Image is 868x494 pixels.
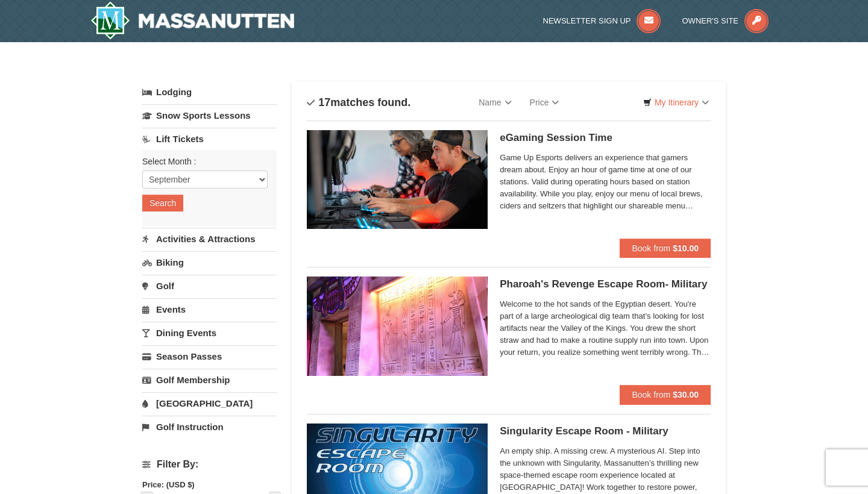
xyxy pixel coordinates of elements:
[142,369,277,391] a: Golf Membership
[142,345,277,367] a: Season Passes
[142,251,277,274] a: Biking
[500,425,711,437] h5: Singularity Escape Room - Military
[307,130,488,229] img: 19664770-34-0b975b5b.jpg
[142,195,183,211] button: Search
[470,90,520,114] a: Name
[142,298,277,320] a: Events
[620,239,711,258] button: Book from $10.00
[142,480,195,489] strong: Price: (USD $)
[142,322,277,344] a: Dining Events
[142,104,277,127] a: Snow Sports Lessons
[682,16,769,25] a: Owner's Site
[673,243,699,253] strong: $10.00
[142,81,277,103] a: Lodging
[635,93,717,111] a: My Itinerary
[142,228,277,250] a: Activities & Attractions
[543,16,661,25] a: Newsletter Sign Up
[673,390,699,399] strong: $30.00
[543,16,631,25] span: Newsletter Sign Up
[90,1,294,40] img: Massanutten Resort Logo
[142,459,277,470] h4: Filter By:
[500,278,711,290] h5: Pharoah's Revenge Escape Room- Military
[142,392,277,414] a: [GEOGRAPHIC_DATA]
[521,90,568,114] a: Price
[500,152,711,212] span: Game Up Esports delivers an experience that gamers dream about. Enjoy an hour of game time at one...
[318,96,330,108] span: 17
[620,385,711,404] button: Book from $30.00
[632,243,670,253] span: Book from
[142,416,277,438] a: Golf Instruction
[307,96,410,108] h4: matches found.
[682,16,739,25] span: Owner's Site
[142,155,268,167] label: Select Month :
[307,277,488,375] img: 6619913-410-20a124c9.jpg
[500,132,711,144] h5: eGaming Session Time
[500,298,711,358] span: Welcome to the hot sands of the Egyptian desert. You're part of a large archeological dig team th...
[90,1,294,40] a: Massanutten Resort
[142,275,277,297] a: Golf
[632,390,670,399] span: Book from
[142,128,277,150] a: Lift Tickets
